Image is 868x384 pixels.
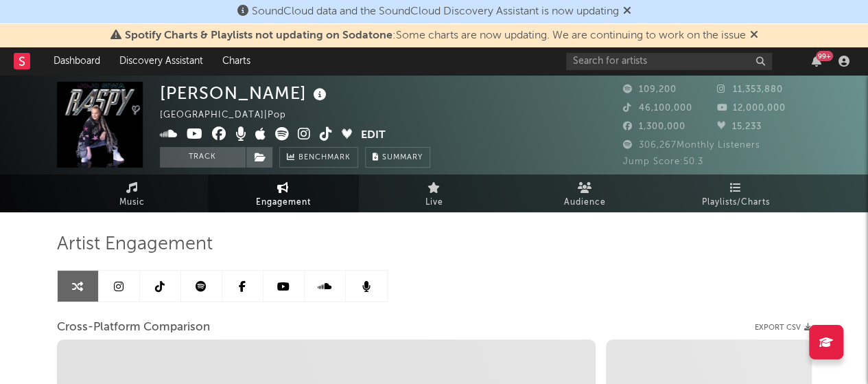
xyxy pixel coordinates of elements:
[57,319,210,336] span: Cross-Platform Comparison
[812,56,821,67] button: 99+
[661,174,812,212] a: Playlists/Charts
[359,174,510,212] a: Live
[816,51,833,61] div: 99 +
[252,6,619,17] span: SoundCloud data and the SoundCloud Discovery Assistant is now updating
[566,53,772,70] input: Search for artists
[160,147,246,168] button: Track
[125,30,746,41] span: : Some charts are now updating. We are continuing to work on the issue
[623,122,685,131] span: 1,300,000
[160,107,302,124] div: [GEOGRAPHIC_DATA] | Pop
[717,122,762,131] span: 15,233
[208,174,359,212] a: Engagement
[279,147,358,168] a: Benchmark
[125,30,392,41] span: Spotify Charts & Playlists not updating on Sodatone
[623,141,760,150] span: 306,267 Monthly Listeners
[702,194,770,211] span: Playlists/Charts
[717,104,786,113] span: 12,000,000
[365,147,430,168] button: Summary
[110,47,213,75] a: Discovery Assistant
[119,194,145,211] span: Music
[213,47,260,75] a: Charts
[564,194,606,211] span: Audience
[623,6,631,17] span: Dismiss
[382,154,423,161] span: Summary
[44,47,110,75] a: Dashboard
[623,85,677,94] span: 109,200
[510,174,661,212] a: Audience
[425,194,443,211] span: Live
[57,236,213,253] span: Artist Engagement
[623,157,703,166] span: Jump Score: 50.3
[298,150,351,166] span: Benchmark
[160,82,330,104] div: [PERSON_NAME]
[755,324,812,332] button: Export CSV
[750,30,758,41] span: Dismiss
[623,104,692,113] span: 46,100,000
[361,127,386,144] button: Edit
[256,194,311,211] span: Engagement
[717,85,783,94] span: 11,353,880
[57,174,208,212] a: Music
